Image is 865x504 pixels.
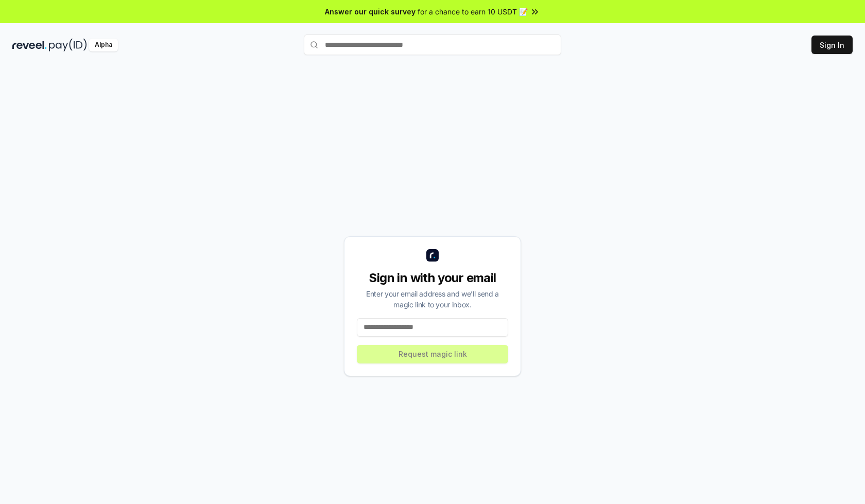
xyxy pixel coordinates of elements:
[357,288,508,310] div: Enter your email address and we’ll send a magic link to your inbox.
[811,36,853,54] button: Sign In
[357,270,508,286] div: Sign in with your email
[12,39,47,51] img: reveel_dark
[418,6,528,17] span: for a chance to earn 10 USDT 📝
[325,6,416,17] span: Answer our quick survey
[89,39,118,51] div: Alpha
[426,249,439,262] img: logo_small
[49,39,87,51] img: pay_id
